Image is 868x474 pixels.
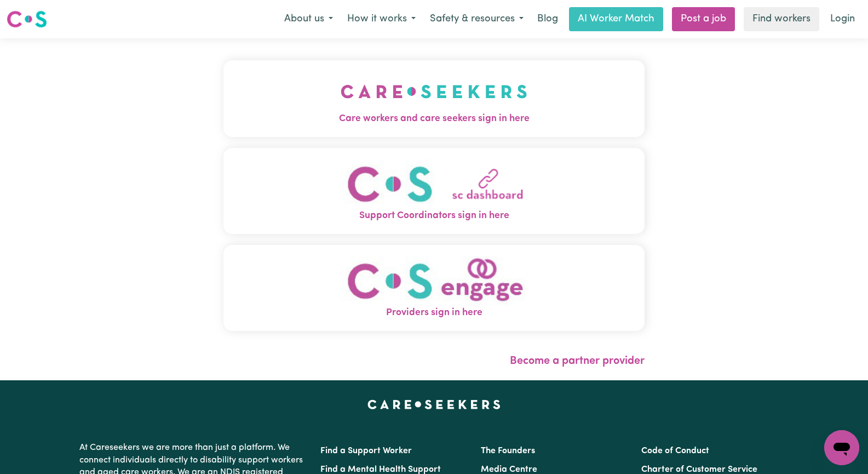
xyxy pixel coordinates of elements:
[569,7,663,31] a: AI Worker Match
[223,209,645,223] span: Support Coordinators sign in here
[641,447,709,455] a: Code of Conduct
[223,306,645,320] span: Providers sign in here
[824,7,861,31] a: Login
[824,430,859,465] iframe: Button to launch messaging window
[672,7,735,31] a: Post a job
[320,447,412,455] a: Find a Support Worker
[481,465,537,474] a: Media Centre
[223,60,645,137] button: Care workers and care seekers sign in here
[7,9,47,29] img: Careseekers logo
[277,8,340,31] button: About us
[7,7,47,32] a: Careseekers logo
[223,245,645,331] button: Providers sign in here
[510,356,645,367] a: Become a partner provider
[641,465,757,474] a: Charter of Customer Service
[423,8,531,31] button: Safety & resources
[223,148,645,234] button: Support Coordinators sign in here
[744,7,819,31] a: Find workers
[223,112,645,126] span: Care workers and care seekers sign in here
[481,447,535,455] a: The Founders
[367,400,501,409] a: Careseekers home page
[340,8,423,31] button: How it works
[531,7,565,31] a: Blog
